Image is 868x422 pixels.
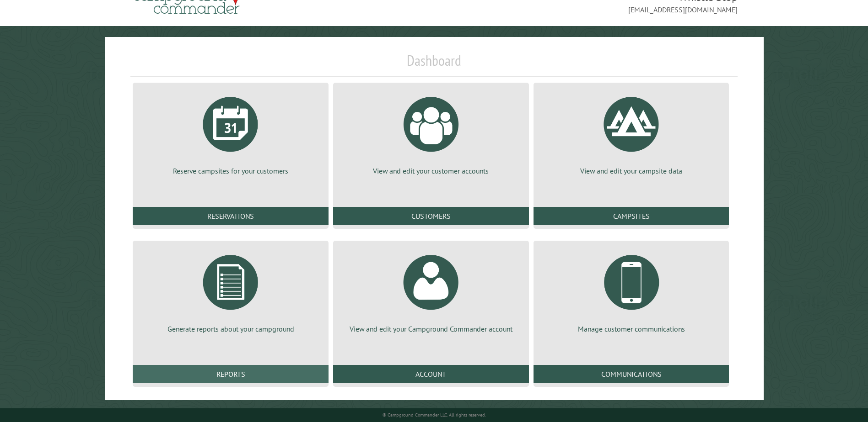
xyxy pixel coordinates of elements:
p: View and edit your Campground Commander account [344,324,518,334]
a: Communications [534,365,729,383]
a: Campsites [534,207,729,225]
p: Reserve campsites for your customers [144,166,318,176]
a: Generate reports about your campground [144,248,318,334]
a: Manage customer communications [545,248,718,334]
p: View and edit your campsite data [545,166,718,176]
a: Account [333,365,529,383]
a: View and edit your campsite data [545,90,718,176]
h1: Dashboard [130,52,737,77]
a: Reports [133,365,329,383]
a: Reservations [133,207,329,225]
p: Generate reports about your campground [144,324,318,334]
a: View and edit your customer accounts [344,90,518,176]
a: Customers [333,207,529,225]
p: View and edit your customer accounts [344,166,518,176]
a: Reserve campsites for your customers [144,90,318,176]
a: View and edit your Campground Commander account [344,248,518,334]
small: © Campground Commander LLC. All rights reserved. [383,412,486,418]
p: Manage customer communications [545,324,718,334]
